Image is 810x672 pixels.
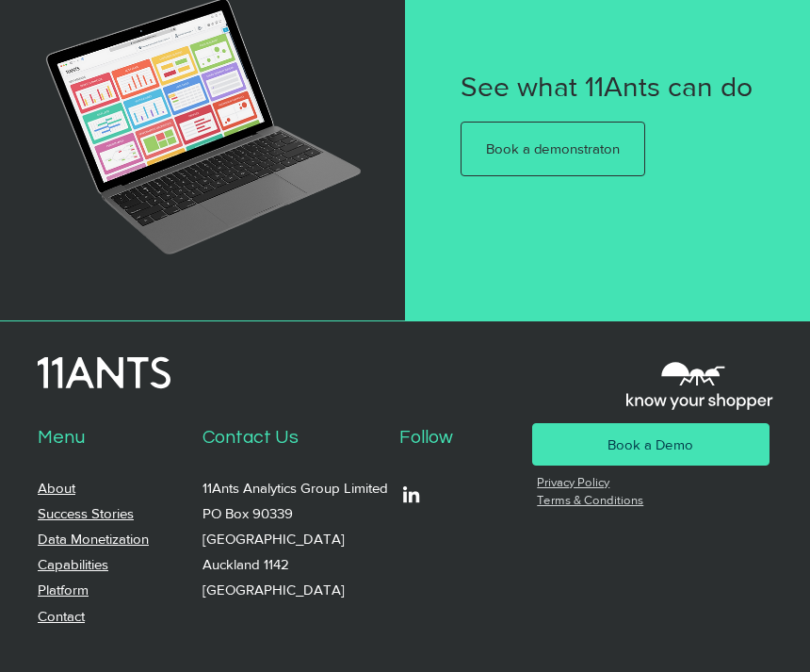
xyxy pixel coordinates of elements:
[38,556,108,572] a: Capabilities
[537,493,643,507] a: Terms & Conditions
[202,475,390,602] p: 11Ants Analytics Group Limited PO Box 90339 [GEOGRAPHIC_DATA] Auckland 1142 [GEOGRAPHIC_DATA]
[38,480,75,496] a: About
[38,608,85,624] a: Contact
[399,423,525,453] p: Follow
[202,423,390,453] p: Contact Us
[38,582,89,598] a: Platform
[537,475,609,489] a: Privacy Policy
[38,423,193,453] p: Menu
[461,72,753,102] span: See what 11Ants can do
[38,505,134,521] a: Success Stories
[486,139,620,158] span: Book a demonstraton
[399,483,423,506] ul: Social Bar
[607,434,693,454] span: Book a Demo
[532,423,770,466] a: Book a Demo
[399,483,423,506] img: LinkedIn
[38,531,149,547] a: Data Monetization
[461,122,645,177] a: Book a demonstraton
